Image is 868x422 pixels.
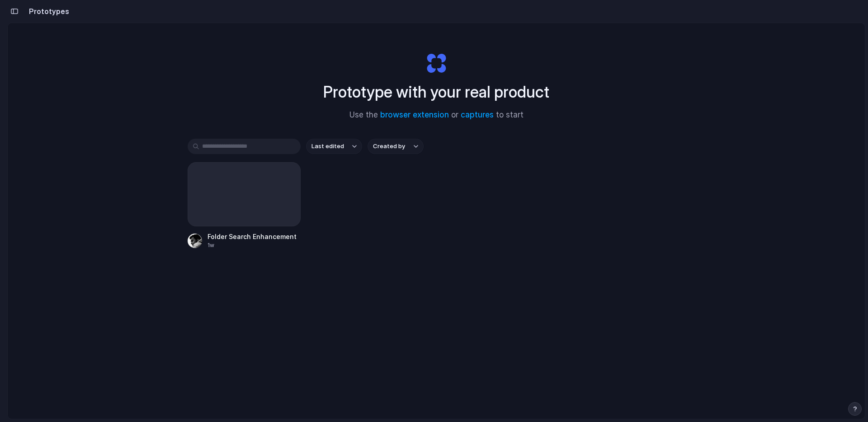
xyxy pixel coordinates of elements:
a: Folder Search Enhancement1w [188,162,301,249]
h2: Prototypes [25,6,69,17]
span: Created by [373,142,405,151]
span: Use the or to start [349,109,524,121]
a: browser extension [380,110,449,119]
span: Last edited [311,142,344,151]
h1: Prototype with your real product [323,80,549,104]
button: Created by [368,139,424,154]
div: Folder Search Enhancement [208,232,297,241]
a: captures [461,110,494,119]
div: 1w [208,241,297,249]
button: Last edited [306,139,362,154]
